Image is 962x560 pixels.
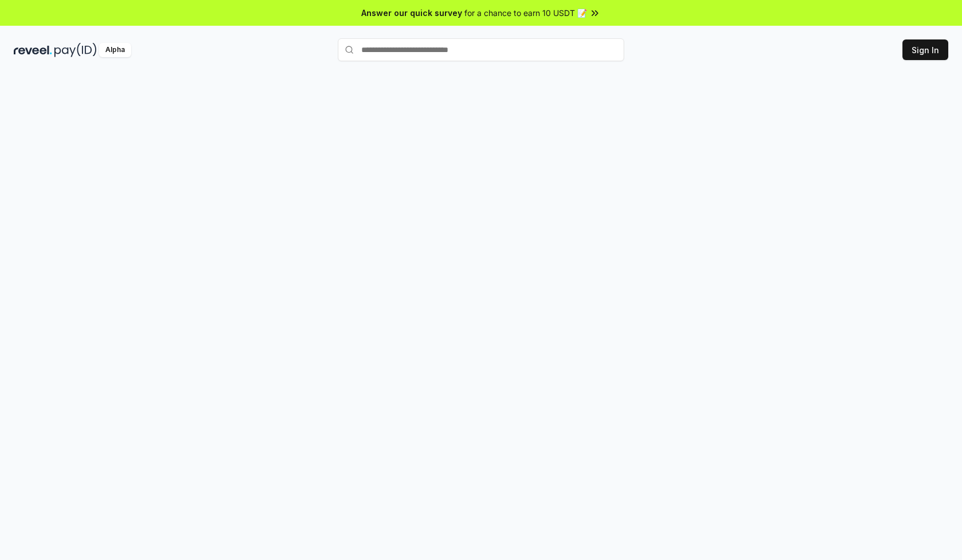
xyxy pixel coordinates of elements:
[464,7,587,19] span: for a chance to earn 10 USDT 📝
[14,43,52,57] img: reveel_dark
[54,43,97,57] img: pay_id
[902,39,948,60] button: Sign In
[361,7,462,19] span: Answer our quick survey
[99,43,131,57] div: Alpha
